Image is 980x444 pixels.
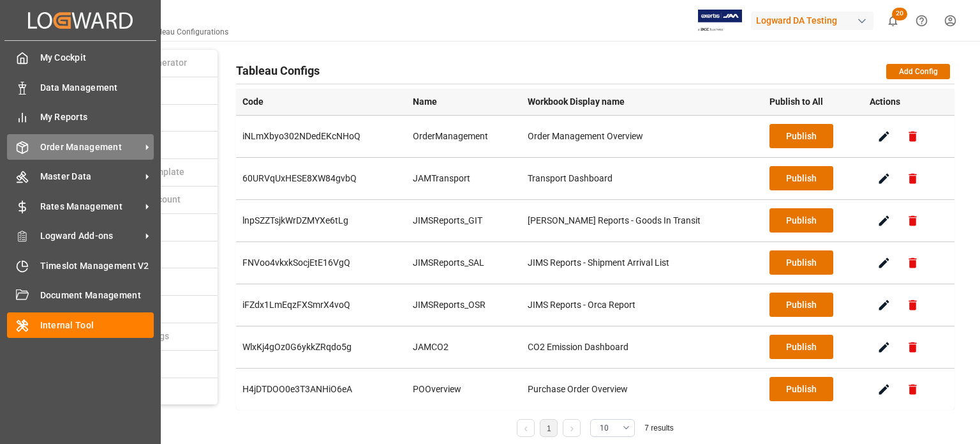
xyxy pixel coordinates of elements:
span: 20 [892,8,907,20]
th: Workbook Display name [521,89,763,116]
li: Next Page [563,419,581,437]
h1: Tableau Configs [236,59,320,81]
button: Publish [769,166,833,190]
li: 1 [540,419,558,437]
td: JIMSReports_GIT [406,199,521,241]
span: Rates Management [40,200,141,213]
button: Add Config [886,64,950,79]
a: Internal Tool [7,312,154,337]
td: JIMSReports_SAL [406,241,521,284]
td: WlxKj4gOz0G6ykkZRqdo5g [236,326,406,368]
div: Logward DA Testing [751,11,873,30]
button: Publish [769,377,833,401]
span: My Cockpit [40,51,154,65]
button: show 20 new notifications [879,6,907,35]
td: JIMS Reports - Shipment Arrival List [521,241,763,284]
th: Publish to All [763,89,863,116]
td: Transport Dashboard [521,157,763,199]
span: My Reports [40,111,154,124]
span: Timeslot Management V2 [40,259,154,273]
td: 60URVqUxHESE8XW84gvbQ [236,157,406,199]
td: CO2 Emission Dashboard [521,326,763,368]
a: Data Management [7,75,154,100]
button: Publish [769,124,833,148]
td: [PERSON_NAME] Reports - Goods In Transit [521,199,763,241]
button: Publish [769,293,833,317]
span: Internal Tool [40,319,154,332]
td: Order Management Overview [521,115,763,157]
td: JAMCO2 [406,326,521,368]
li: Previous Page [517,419,535,437]
td: Purchase Order Overview [521,368,763,410]
span: Master Data [40,170,141,183]
th: Name [406,89,521,116]
a: My Reports [7,105,154,130]
td: iFZdx1LmEqzFXSmrX4voQ [236,284,406,326]
span: 10 [600,422,609,434]
button: Publish [769,250,833,275]
button: open menu [590,419,635,437]
td: POOverview [406,368,521,410]
td: lnpSZZTsjkWrDZMYXe6tLg [236,199,406,241]
span: Logward Add-ons [40,229,141,243]
span: 7 results [644,424,673,433]
td: JIMS Reports - Orca Report [521,284,763,326]
a: Document Management [7,283,154,308]
th: Code [236,89,406,116]
th: Actions [863,89,954,116]
td: H4jDTDOO0e3T3ANHiO6eA [236,368,406,410]
td: JIMSReports_OSR [406,284,521,326]
button: Publish [769,335,833,359]
td: JAMTransport [406,157,521,199]
span: Document Management [40,289,154,302]
a: My Cockpit [7,45,154,70]
a: 1 [547,424,551,433]
td: FNVoo4vkxkSocjEtE16VgQ [236,241,406,284]
button: Logward DA Testing [751,8,879,33]
button: Publish [769,208,833,233]
td: iNLmXbyo302NDedEKcNHoQ [236,115,406,157]
span: Data Management [40,81,154,95]
img: Exertis%20JAM%20-%20Email%20Logo.jpg_1722504956.jpg [698,10,742,32]
span: Order Management [40,141,141,154]
td: OrderManagement [406,115,521,157]
button: Help Center [907,6,936,35]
